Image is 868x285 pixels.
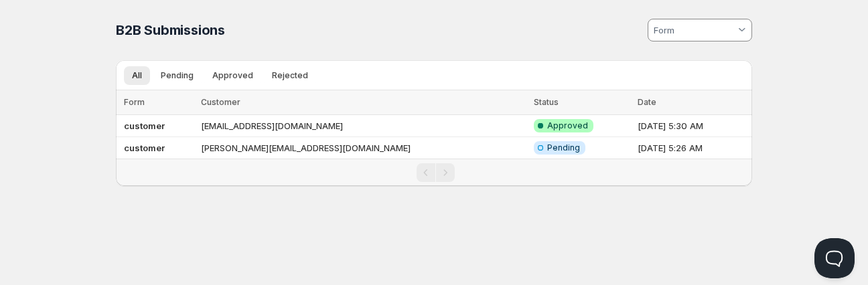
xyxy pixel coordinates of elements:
[161,70,194,81] span: Pending
[201,97,240,107] span: Customer
[652,19,735,41] input: Form
[124,97,145,107] span: Form
[124,142,165,153] b: customer
[634,115,752,137] td: [DATE] 5:30 AM
[116,22,225,38] span: B2B Submissions
[638,97,656,107] span: Date
[534,97,559,107] span: Status
[547,142,580,153] span: Pending
[116,159,752,186] nav: Pagination
[197,115,530,137] td: [EMAIL_ADDRESS][DOMAIN_NAME]
[212,70,253,81] span: Approved
[272,70,308,81] span: Rejected
[197,137,530,159] td: [PERSON_NAME][EMAIL_ADDRESS][DOMAIN_NAME]
[124,120,165,131] b: customer
[132,70,142,81] span: All
[814,238,855,278] iframe: Help Scout Beacon - Open
[547,120,588,131] span: Approved
[634,137,752,159] td: [DATE] 5:26 AM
